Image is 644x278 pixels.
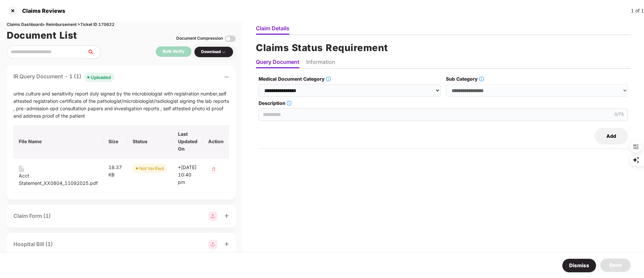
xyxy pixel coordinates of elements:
th: File Name [13,125,103,158]
div: Hospital Bill (1) [13,240,53,248]
span: info-circle [287,101,291,106]
span: search [87,49,101,55]
div: Claims Reviews [18,7,65,14]
div: Document Compression [176,35,223,42]
button: Dismiss [562,259,596,273]
li: Claim Details [256,25,289,35]
span: info-circle [326,77,331,81]
button: Add [595,128,628,145]
div: Claims Dashboard > Reimbursement > Ticket ID 170622 [7,22,236,28]
th: Action [203,125,229,158]
div: Bulk Verify [163,48,184,55]
span: info-circle [479,77,484,81]
img: svg+xml;base64,PHN2ZyB4bWxucz0iaHR0cDovL3d3dy53My5vcmcvMjAwMC9zdmciIHdpZHRoPSIxNiIgaGVpZ2h0PSIyMC... [19,165,24,172]
span: minus [224,75,229,79]
li: Information [306,58,335,68]
div: 1 of 1 [631,7,644,14]
img: svg+xml;base64,PHN2ZyB4bWxucz0iaHR0cDovL3d3dy53My5vcmcvMjAwMC9zdmciIHdpZHRoPSIzMiIgaGVpZ2h0PSIzMi... [208,164,219,174]
label: Description [259,100,628,107]
div: Save [609,261,622,269]
div: 18.37 KB [108,164,122,178]
th: Last Updated On [173,125,203,158]
div: Uploaded [91,74,111,81]
div: *[DATE] 10:40 pm [178,164,197,186]
img: svg+xml;base64,PHN2ZyBpZD0iRHJvcGRvd24tMzJ4MzIiIHhtbG5zPSJodHRwOi8vd3d3LnczLm9yZy8yMDAwL3N2ZyIgd2... [221,49,226,55]
li: Query Document [256,58,300,68]
img: svg+xml;base64,PHN2ZyBpZD0iR3JvdXBfMjg4MTMiIGRhdGEtbmFtZT0iR3JvdXAgMjg4MTMiIHhtbG5zPSJodHRwOi8vd3... [208,240,218,249]
img: svg+xml;base64,PHN2ZyBpZD0iR3JvdXBfMjg4MTMiIGRhdGEtbmFtZT0iR3JvdXAgMjg4MTMiIHhtbG5zPSJodHRwOi8vd3... [208,211,218,221]
th: Size [103,125,127,158]
div: Not Verified [139,165,164,172]
h1: Claims Status Requirement [256,40,631,55]
div: Download [201,49,226,55]
h1: Document List [7,28,77,43]
img: svg+xml;base64,PHN2ZyBpZD0iVG9nZ2xlLTMyeDMyIiB4bWxucz0iaHR0cDovL3d3dy53My5vcmcvMjAwMC9zdmciIHdpZH... [225,33,236,44]
div: IR Query Document - 1 (1) [13,72,114,82]
div: Acct Statement_XX0804_11092025.pdf [19,172,98,187]
span: plus [224,213,229,218]
button: search [87,45,101,59]
th: Status [127,125,173,158]
label: Medical Document Category [259,75,441,83]
label: Sub Category [446,75,628,83]
div: urine culture and sensitivity report duly signed by the microbiologist with registration number,s... [13,90,229,120]
span: plus [224,242,229,246]
div: Claim Form (1) [13,212,51,220]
